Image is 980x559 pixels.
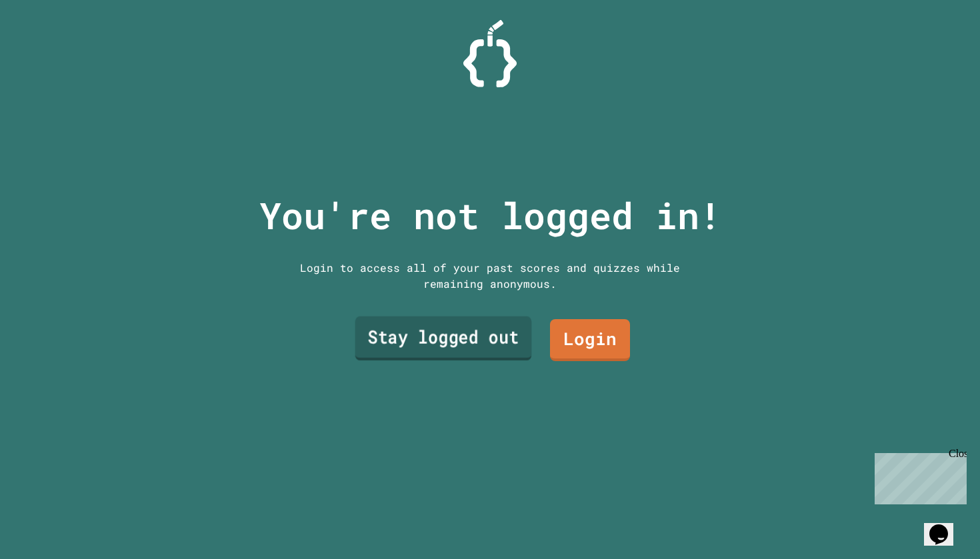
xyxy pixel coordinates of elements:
a: Login [550,319,630,361]
iframe: chat widget [869,448,967,504]
p: You're not logged in! [259,188,721,243]
div: Login to access all of your past scores and quizzes while remaining anonymous. [290,260,690,292]
div: Chat with us now!Close [5,5,92,85]
img: Logo.svg [463,20,517,87]
a: Stay logged out [355,316,532,360]
iframe: chat widget [924,506,967,546]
